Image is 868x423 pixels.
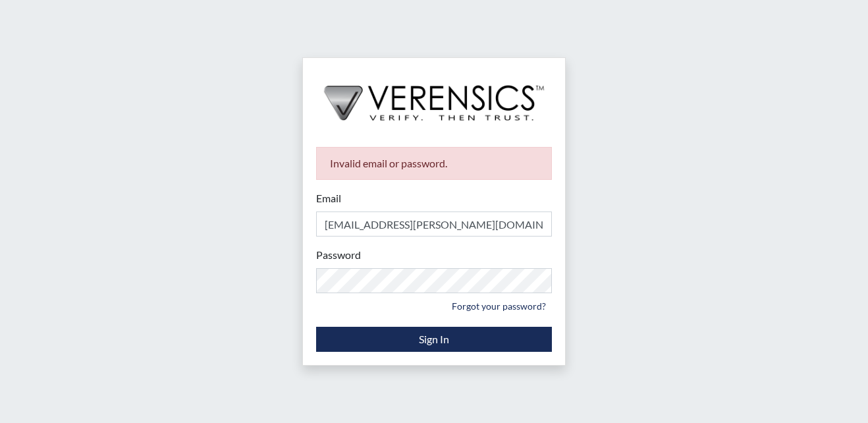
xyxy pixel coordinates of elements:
[316,147,552,180] div: Invalid email or password.
[316,190,341,206] label: Email
[316,211,552,237] input: Email
[303,58,565,134] img: logo-wide-black.2aad4157.png
[446,296,552,316] a: Forgot your password?
[316,247,361,263] label: Password
[316,327,552,352] button: Sign In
